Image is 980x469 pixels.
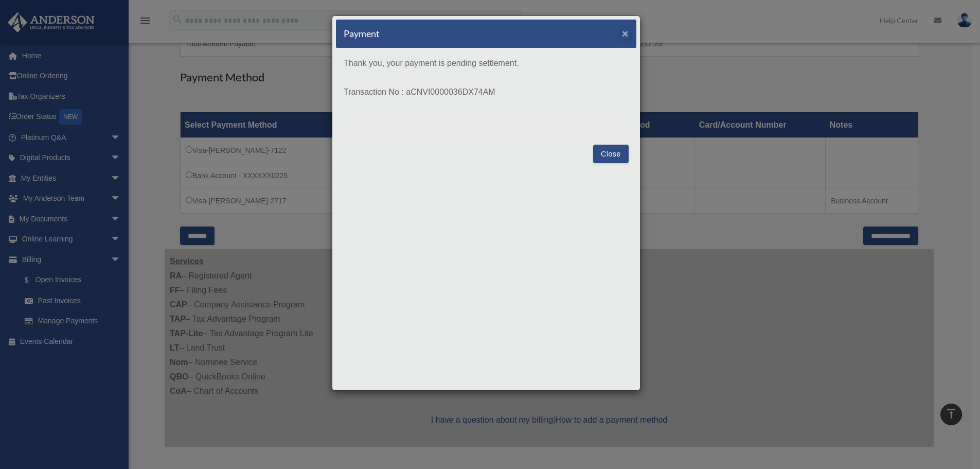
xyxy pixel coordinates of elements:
p: Thank you, your payment is pending settlement. [344,56,629,71]
h5: Payment [344,27,380,40]
button: Close [622,28,629,39]
button: Close [593,145,629,163]
span: × [622,27,629,39]
p: Transaction No : aCNVI0000036DX74AM [344,85,629,99]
